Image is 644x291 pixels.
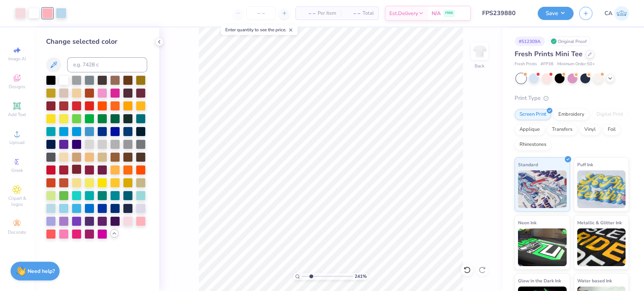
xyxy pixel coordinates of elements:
span: N/A [432,9,441,17]
div: Applique [515,124,545,135]
img: Metallic & Glitter Ink [577,228,626,266]
span: Image AI [8,56,26,62]
span: Standard [518,161,538,168]
img: Standard [518,170,567,208]
span: Puff Ink [577,161,593,168]
span: Decorate [8,229,26,235]
span: Water based Ink [577,277,612,285]
div: Rhinestones [515,139,551,150]
span: Neon Ink [518,219,536,227]
span: – – [345,9,360,17]
strong: Need help? [28,268,55,275]
img: Back [472,44,487,59]
span: Greek [11,167,23,173]
div: Digital Print [592,109,628,120]
div: Transfers [547,124,577,135]
div: Foil [603,124,621,135]
input: e.g. 7428 c [67,57,147,72]
a: CA [604,6,629,21]
span: Add Text [8,112,26,118]
span: Clipart & logos [4,195,30,207]
div: Embroidery [553,109,589,120]
span: Designs [9,84,25,90]
button: Save [538,7,573,20]
span: – – [300,9,315,17]
input: – – [246,6,276,20]
span: Metallic & Glitter Ink [577,219,622,227]
div: Original Proof [549,37,591,46]
span: Minimum Order: 50 + [557,61,595,67]
span: CA [604,9,612,18]
span: FREE [445,11,453,16]
div: Back [475,63,484,69]
div: # 512309A [515,37,545,46]
span: Upload [9,139,25,145]
input: Untitled Design [476,6,532,21]
span: 241 % [355,273,367,280]
span: Glow in the Dark Ink [518,277,561,285]
div: Enter quantity to see the price. [221,25,298,35]
div: Vinyl [579,124,601,135]
div: Print Type [515,94,629,103]
img: Chollene Anne Aranda [614,6,629,21]
span: Per Item [318,9,336,17]
span: Total [363,9,374,17]
span: # FP38 [541,61,553,67]
span: Fresh Prints [515,61,537,67]
div: Screen Print [515,109,551,120]
span: Est. Delivery [389,9,418,17]
img: Neon Ink [518,228,567,266]
div: Change selected color [46,37,147,47]
img: Puff Ink [577,170,626,208]
span: Fresh Prints Mini Tee [515,49,583,58]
